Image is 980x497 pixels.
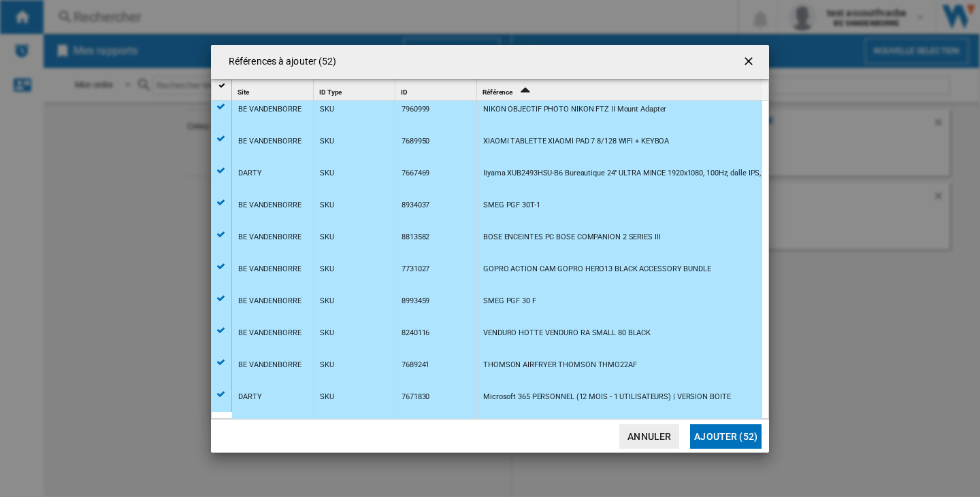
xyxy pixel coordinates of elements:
[238,190,301,221] div: BE VANDENBORRE
[619,424,679,449] button: Annuler
[483,318,651,349] div: VENDURO HOTTE VENDURO RA SMALL 80 BLACK
[238,286,301,317] div: BE VANDENBORRE
[690,424,762,449] button: Ajouter (52)
[320,413,334,445] div: SKU
[402,222,429,253] div: 8813582
[402,286,429,317] div: 8993459
[483,222,661,253] div: BOSE ENCEINTES PC BOSE COMPANION 2 SERIES III
[316,80,395,101] div: Sort None
[316,80,395,101] div: ID Type Sort None
[320,126,334,157] div: SKU
[483,381,730,413] div: Microsoft 365 PERSONNEL (12 MOIS - 1 UTILISATEURS) | VERSION BOITE
[514,88,536,96] span: Sort Ascending
[235,80,313,101] div: Sort None
[402,254,429,285] div: 7731027
[402,413,429,445] div: 7676646
[402,190,429,221] div: 8934037
[320,94,334,125] div: SKU
[238,413,301,445] div: BE VANDENBORRE
[320,158,334,189] div: SKU
[398,80,476,101] div: Sort None
[402,94,429,125] div: 7960999
[319,88,342,96] span: ID Type
[238,349,301,381] div: BE VANDENBORRE
[238,318,301,349] div: BE VANDENBORRE
[238,381,262,413] div: DARTY
[320,318,334,349] div: SKU
[480,80,762,101] div: Référence Sort Ascending
[320,286,334,317] div: SKU
[402,318,429,349] div: 8240116
[402,126,429,157] div: 7689950
[402,158,429,189] div: 7667469
[483,286,536,317] div: SMEG PGF 30 F
[222,55,337,69] h4: Références à ajouter (52)
[736,48,764,75] button: getI18NText('BUTTONS.CLOSE_DIALOG')
[483,94,666,125] div: NIKON OBJECTIF PHOTO NIKON FTZ II Mount Adapter
[320,222,334,253] div: SKU
[320,190,334,221] div: SKU
[235,80,313,101] div: Site Sort None
[402,381,429,413] div: 7671830
[402,349,429,381] div: 7689241
[238,222,301,253] div: BE VANDENBORRE
[320,381,334,413] div: SKU
[483,88,512,96] span: Référence
[238,126,301,157] div: BE VANDENBORRE
[483,254,711,285] div: GOPRO ACTION CAM GOPRO HERO13 BLACK ACCESSORY BUNDLE
[742,54,758,71] ng-md-icon: getI18NText('BUTTONS.CLOSE_DIALOG')
[238,88,249,96] span: Site
[398,80,476,101] div: ID Sort None
[483,413,681,445] div: HONOR SMARTPHONE HONOR 400 PRO 12/512GB BLACK
[238,94,301,125] div: BE VANDENBORRE
[483,349,637,381] div: THOMSON AIRFRYER THOMSON THMO22AF
[401,88,408,96] span: ID
[320,254,334,285] div: SKU
[238,254,301,285] div: BE VANDENBORRE
[483,190,540,221] div: SMEG PGF 30T-1
[320,349,334,381] div: SKU
[483,126,669,157] div: XIAOMI TABLETTE XIAOMI PAD 7 8/128 WIFI + KEYBOA
[480,80,762,101] div: Sort Ascending
[238,158,262,189] div: DARTY
[211,45,769,453] md-dialog: Références à ...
